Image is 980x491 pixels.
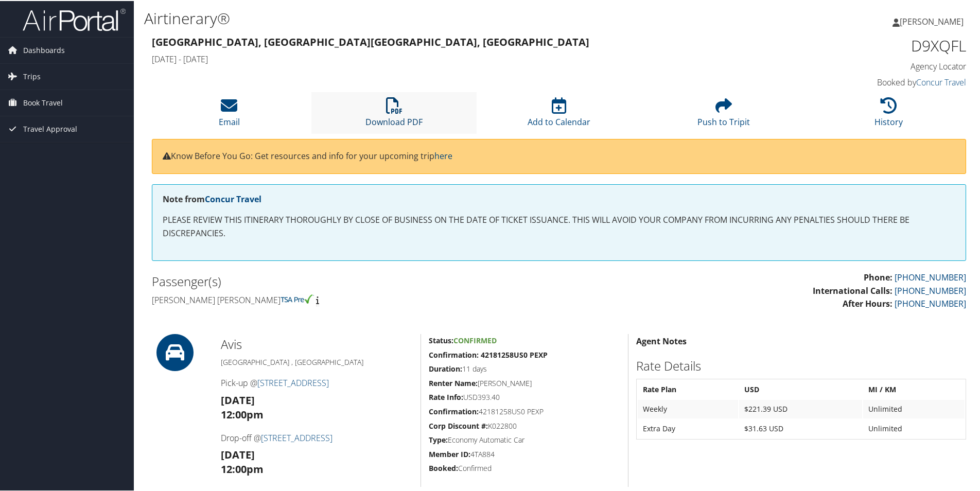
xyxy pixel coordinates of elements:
strong: After Hours: [843,297,892,308]
h4: Booked by [774,76,966,87]
th: MI / KM [863,379,965,398]
h2: Rate Details [636,356,966,374]
h4: [PERSON_NAME] [PERSON_NAME] [152,293,551,305]
span: [PERSON_NAME] [900,15,964,26]
td: $31.63 USD [739,418,862,437]
strong: 12:00pm [221,461,264,475]
img: tsa-precheck.png [281,293,314,303]
strong: Confirmation: [429,406,479,415]
strong: Type: [429,434,448,444]
strong: Status: [429,335,453,344]
h1: Airtinerary® [144,7,697,28]
h5: Confirmed [429,462,620,472]
img: airportal-logo.png [23,7,126,31]
span: Trips [23,63,41,89]
h5: Economy Automatic Car [429,434,620,444]
td: Extra Day [638,418,738,437]
h5: USD393.40 [429,391,620,401]
strong: [DATE] [221,447,255,461]
h4: Agency Locator [774,60,966,71]
strong: Corp Discount #: [429,420,488,430]
a: Add to Calendar [528,102,590,127]
h1: D9XQFL [774,34,966,56]
strong: 12:00pm [221,407,264,420]
strong: Agent Notes [636,335,687,346]
span: Travel Approval [23,115,77,141]
h4: Pick-up @ [221,376,413,388]
h4: [DATE] - [DATE] [152,52,759,64]
h5: 4TA884 [429,448,620,459]
strong: Duration: [429,363,462,373]
a: [STREET_ADDRESS] [257,376,329,388]
a: Concur Travel [916,76,966,87]
a: [PHONE_NUMBER] [895,284,966,295]
h4: Drop-off @ [221,431,413,443]
strong: [DATE] [221,392,255,406]
a: History [874,102,903,127]
td: Weekly [638,399,738,417]
a: Push to Tripit [697,102,750,127]
span: Confirmed [453,335,497,344]
strong: Note from [163,192,261,204]
th: Rate Plan [638,379,738,398]
strong: Phone: [864,271,892,282]
h5: K022800 [429,420,620,430]
strong: Booked: [429,462,458,472]
p: Know Before You Go: Get resources and info for your upcoming trip [163,149,955,162]
span: Book Travel [23,89,63,115]
strong: [GEOGRAPHIC_DATA], [GEOGRAPHIC_DATA] [GEOGRAPHIC_DATA], [GEOGRAPHIC_DATA] [152,34,589,48]
a: Concur Travel [205,192,261,204]
a: here [434,149,452,161]
td: Unlimited [863,399,965,417]
a: Email [219,102,240,127]
strong: Rate Info: [429,391,463,401]
span: Dashboards [23,37,65,62]
strong: Member ID: [429,448,470,458]
th: USD [739,379,862,398]
td: $221.39 USD [739,399,862,417]
h5: [GEOGRAPHIC_DATA] , [GEOGRAPHIC_DATA] [221,356,413,366]
td: Unlimited [863,418,965,437]
h5: 42181258US0 PEXP [429,406,620,416]
h5: 11 days [429,363,620,373]
strong: International Calls: [813,284,892,295]
a: [STREET_ADDRESS] [261,431,332,443]
h2: Passenger(s) [152,272,551,289]
a: [PHONE_NUMBER] [895,297,966,308]
p: PLEASE REVIEW THIS ITINERARY THOROUGHLY BY CLOSE OF BUSINESS ON THE DATE OF TICKET ISSUANCE. THIS... [163,213,955,239]
strong: Confirmation: 42181258US0 PEXP [429,349,548,359]
h2: Avis [221,335,413,352]
a: [PERSON_NAME] [892,5,974,36]
h5: [PERSON_NAME] [429,377,620,388]
strong: Renter Name: [429,377,478,387]
a: Download PDF [365,102,423,127]
a: [PHONE_NUMBER] [895,271,966,282]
